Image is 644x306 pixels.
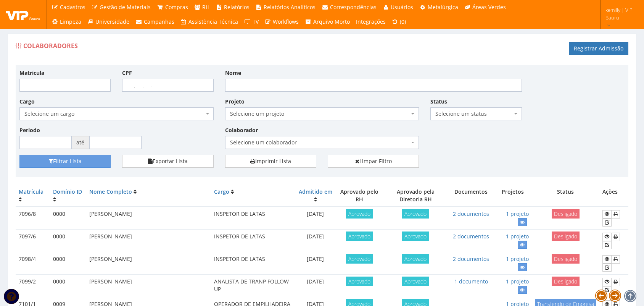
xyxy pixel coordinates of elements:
[295,207,336,230] td: [DATE]
[19,107,214,120] span: Selecione um cargo
[383,185,448,207] th: Aprovado pela Diretoria RH
[430,98,447,105] label: Status
[144,18,174,25] span: Campanhas
[211,207,295,230] td: INSPETOR DE LATAS
[225,98,245,105] label: Projeto
[262,15,302,29] a: Workflows
[50,275,87,297] td: 0000
[435,110,512,118] span: Selecione um status
[330,3,377,11] span: Correspondências
[335,185,383,207] th: Aprovado pelo RH
[122,79,213,92] input: ___.___.___-__
[428,3,458,11] span: Metalúrgica
[95,18,129,25] span: Universidade
[448,185,494,207] th: Documentos
[86,207,211,230] td: [PERSON_NAME]
[89,188,132,195] a: Nome Completo
[506,210,529,217] a: 1 projeto
[50,230,87,252] td: 0000
[402,209,429,219] span: Aprovado
[16,252,50,275] td: 7098/4
[599,185,628,207] th: Ações
[353,15,389,29] a: Integrações
[230,110,410,118] span: Selecione um projeto
[132,15,177,29] a: Campanhas
[569,42,628,55] a: Registrar Admissão
[86,230,211,252] td: [PERSON_NAME]
[346,277,373,286] span: Aprovado
[53,188,82,195] a: Domínio ID
[122,69,132,77] label: CPF
[211,230,295,252] td: INSPETOR DE LATAS
[402,254,429,264] span: Aprovado
[605,6,634,21] span: kemilly | VIP Bauru
[356,18,386,25] span: Integrações
[402,232,429,241] span: Aprovado
[50,252,87,275] td: 0000
[16,230,50,252] td: 7097/6
[346,254,373,264] span: Aprovado
[552,209,580,219] span: Desligado
[264,3,316,11] span: Relatórios Analíticos
[60,3,85,11] span: Cadastros
[19,126,40,134] label: Período
[346,209,373,219] span: Aprovado
[230,139,410,146] span: Selecione um colaborador
[19,69,44,77] label: Matrícula
[177,15,241,29] a: Assistência Técnica
[299,188,332,195] a: Admitido em
[165,3,188,11] span: Compras
[122,155,213,168] button: Exportar Lista
[552,232,580,241] span: Desligado
[506,255,529,262] a: 1 projeto
[552,254,580,264] span: Desligado
[328,155,419,168] a: Limpar Filtro
[295,252,336,275] td: [DATE]
[302,15,353,29] a: Arquivo Morto
[472,3,506,11] span: Áreas Verdes
[86,252,211,275] td: [PERSON_NAME]
[19,155,111,168] button: Filtrar Lista
[86,275,211,297] td: [PERSON_NAME]
[552,277,580,286] span: Desligado
[6,9,40,20] img: logo
[494,185,532,207] th: Projetos
[453,233,489,240] a: 2 documentos
[313,18,350,25] span: Arquivo Morto
[225,126,258,134] label: Colaborador
[19,188,43,195] a: Matrícula
[241,15,262,29] a: TV
[400,18,406,25] span: (0)
[295,230,336,252] td: [DATE]
[50,207,87,230] td: 0000
[214,188,229,195] a: Cargo
[72,136,89,149] span: até
[253,18,259,25] span: TV
[346,232,373,241] span: Aprovado
[188,18,238,25] span: Assistência Técnica
[506,278,529,285] a: 1 projeto
[202,3,209,11] span: RH
[453,255,489,262] a: 2 documentos
[225,107,419,120] span: Selecione um projeto
[391,3,413,11] span: Usuários
[295,275,336,297] td: [DATE]
[389,15,409,29] a: (0)
[506,233,529,240] a: 1 projeto
[23,42,78,50] span: Colaboradores
[16,207,50,230] td: 7096/8
[532,185,599,207] th: Status
[84,15,133,29] a: Universidade
[48,15,84,29] a: Limpeza
[19,98,35,105] label: Cargo
[211,252,295,275] td: INSPETOR DE LATAS
[224,3,250,11] span: Relatórios
[225,136,419,149] span: Selecione um colaborador
[100,3,151,11] span: Gestão de Materiais
[225,155,316,168] a: Imprimir Lista
[430,107,522,120] span: Selecione um status
[453,210,489,217] a: 2 documentos
[454,278,488,285] a: 1 documento
[16,275,50,297] td: 7099/2
[60,18,81,25] span: Limpeza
